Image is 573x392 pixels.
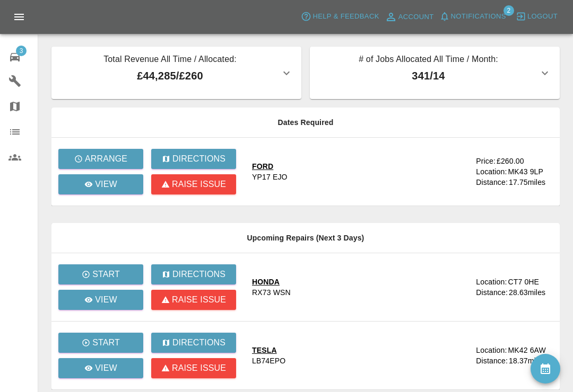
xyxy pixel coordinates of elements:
div: Distance: [476,355,508,366]
a: View [58,290,143,310]
div: Distance: [476,177,508,188]
button: # of Jobs Allocated All Time / Month:341/14 [310,47,560,99]
p: Total Revenue All Time / Allocated: [60,53,280,68]
p: Start [92,336,120,349]
p: Directions [172,153,225,165]
a: View [58,358,143,378]
button: Raise issue [151,290,236,310]
a: Location:MK42 6AWDistance:18.37miles [476,345,551,366]
div: RX73 WSN [252,287,291,298]
div: CT7 0HE [508,277,539,287]
span: Notifications [451,11,506,23]
a: TESLALB74EPO [252,345,467,366]
button: Directions [151,333,236,353]
div: 28.63 miles [509,287,551,298]
a: Location:CT7 0HEDistance:28.63miles [476,277,551,298]
div: Distance: [476,287,508,298]
span: Logout [527,11,558,23]
button: Arrange [58,149,143,169]
div: MK42 6AW [508,345,545,355]
a: Price:£260.00Location:MK43 9LPDistance:17.75miles [476,156,551,188]
p: View [95,293,117,306]
p: Start [92,268,120,281]
div: YP17 EJO [252,172,288,182]
button: Total Revenue All Time / Allocated:£44,285/£260 [51,47,301,99]
button: availability [531,354,560,384]
p: Raise issue [172,362,226,375]
button: Raise issue [151,358,236,378]
p: Raise issue [172,293,226,306]
div: 17.75 miles [509,177,551,188]
div: 18.37 miles [509,355,551,366]
div: £260.00 [497,156,524,166]
button: Directions [151,264,236,284]
p: 341 / 14 [318,68,539,84]
p: Arrange [85,153,127,165]
div: Location: [476,277,507,287]
button: Directions [151,149,236,169]
p: Directions [172,336,225,349]
div: MK43 9LP [508,166,543,177]
button: Logout [513,8,560,25]
a: View [58,174,143,194]
p: View [95,178,117,191]
button: Start [58,333,143,353]
div: Location: [476,166,507,177]
div: TESLA [252,345,285,355]
span: 2 [503,5,514,16]
button: Help & Feedback [298,8,381,25]
p: £44,285 / £260 [60,68,280,84]
button: Open drawer [6,4,32,30]
button: Raise issue [151,174,236,194]
div: Location: [476,345,507,355]
p: View [95,362,117,375]
button: Notifications [437,8,509,25]
span: Account [398,11,434,23]
a: HONDARX73 WSN [252,277,467,298]
p: Raise issue [172,178,226,191]
div: FORD [252,161,288,172]
div: LB74EPO [252,355,285,366]
span: Help & Feedback [312,11,379,23]
button: Start [58,264,143,284]
th: Upcoming Repairs (Next 3 Days) [51,223,560,253]
div: HONDA [252,277,291,287]
th: Dates Required [51,108,560,138]
p: # of Jobs Allocated All Time / Month: [318,53,539,68]
a: Account [382,8,437,25]
p: Directions [172,268,225,281]
span: 3 [16,46,27,56]
div: Price: [476,156,496,166]
a: FORDYP17 EJO [252,161,467,182]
